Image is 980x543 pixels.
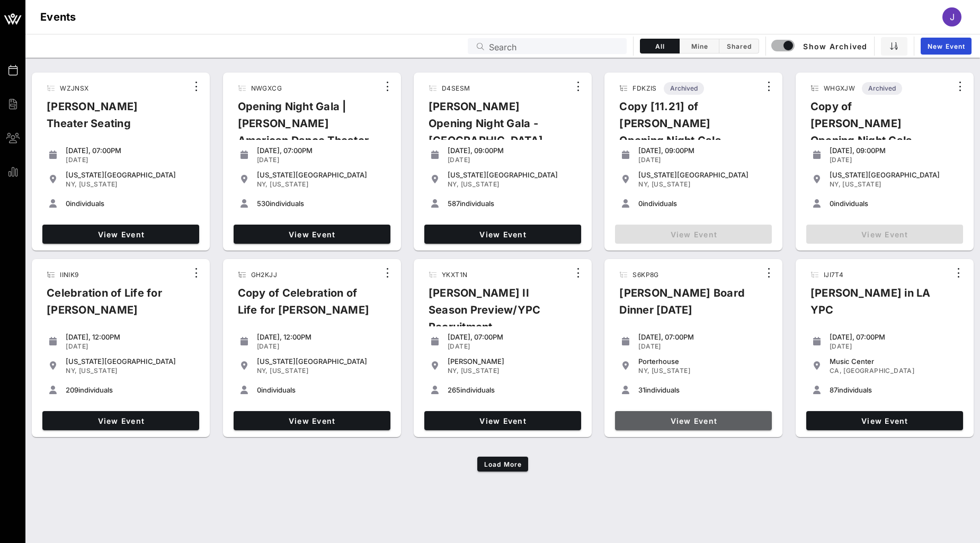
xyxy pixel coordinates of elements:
[830,386,959,394] div: individuals
[42,411,199,430] a: View Event
[66,180,77,188] span: NY,
[461,180,500,188] span: [US_STATE]
[638,386,768,394] div: individuals
[424,411,581,430] a: View Event
[615,411,772,430] a: View Event
[66,342,195,351] div: [DATE]
[257,146,386,155] div: [DATE], 07:00PM
[257,357,386,366] div: [US_STATE][GEOGRAPHIC_DATA]
[638,156,768,164] div: [DATE]
[611,98,760,174] div: Copy [11.21] of [PERSON_NAME] Opening Night Gala - [GEOGRAPHIC_DATA]
[830,171,959,179] div: [US_STATE][GEOGRAPHIC_DATA]
[638,367,649,375] span: NY,
[257,171,386,179] div: [US_STATE][GEOGRAPHIC_DATA]
[773,40,867,52] span: Show Archived
[38,98,188,140] div: [PERSON_NAME] Theater Seating
[448,357,577,366] div: [PERSON_NAME]
[638,386,645,394] span: 31
[234,225,390,244] a: View Event
[257,180,268,188] span: NY,
[830,199,959,208] div: individuals
[257,367,268,375] span: NY,
[611,284,760,327] div: [PERSON_NAME] Board Dinner [DATE]
[830,156,959,164] div: [DATE]
[830,146,959,155] div: [DATE], 09:00PM
[638,146,768,155] div: [DATE], 09:00PM
[66,357,195,366] div: [US_STATE][GEOGRAPHIC_DATA]
[484,460,522,468] span: Load More
[686,42,712,50] span: Mine
[66,146,195,155] div: [DATE], 07:00PM
[257,199,270,208] span: 530
[640,39,680,54] button: All
[66,333,195,341] div: [DATE], 12:00PM
[66,386,78,394] span: 209
[448,386,577,394] div: individuals
[270,367,308,375] span: [US_STATE]
[251,271,277,279] span: GH2KJJ
[830,386,838,394] span: 87
[477,457,529,471] button: Load More
[424,225,581,244] a: View Event
[448,386,460,394] span: 265
[442,84,470,92] span: D4SESM
[830,333,959,341] div: [DATE], 07:00PM
[79,367,118,375] span: [US_STATE]
[830,367,842,375] span: CA,
[824,271,843,279] span: IJI7T4
[638,180,649,188] span: NY,
[638,199,643,208] span: 0
[257,199,386,208] div: individuals
[442,271,467,279] span: YKXT1N
[842,180,881,188] span: [US_STATE]
[830,357,959,366] div: Music Center
[40,8,76,25] h1: Events
[257,386,261,394] span: 0
[868,82,896,95] span: Archived
[810,416,959,425] span: View Event
[238,230,386,239] span: View Event
[234,411,390,430] a: View Event
[448,367,459,375] span: NY,
[429,230,577,239] span: View Event
[66,156,195,164] div: [DATE]
[802,98,951,174] div: Copy of [PERSON_NAME] Opening Night Gala - Ziegfeld
[830,199,834,208] span: 0
[806,411,963,430] a: View Event
[950,12,955,22] span: J
[719,39,759,54] button: Shared
[448,199,577,208] div: individuals
[448,146,577,155] div: [DATE], 09:00PM
[647,42,673,50] span: All
[942,7,961,26] div: J
[42,225,199,244] a: View Event
[619,416,768,425] span: View Event
[66,199,70,208] span: 0
[270,180,308,188] span: [US_STATE]
[638,171,768,179] div: [US_STATE][GEOGRAPHIC_DATA]
[632,84,656,92] span: FDKZIS
[79,180,118,188] span: [US_STATE]
[652,180,690,188] span: [US_STATE]
[448,342,577,351] div: [DATE]
[66,386,195,394] div: individuals
[726,42,752,50] span: Shared
[66,171,195,179] div: [US_STATE][GEOGRAPHIC_DATA]
[448,180,459,188] span: NY,
[448,199,460,208] span: 587
[238,416,386,425] span: View Event
[420,284,569,344] div: [PERSON_NAME] II Season Preview/YPC Recruitment
[60,271,78,279] span: IINIK9
[229,98,379,157] div: Opening Night Gala | [PERSON_NAME] American Dance Theater
[638,357,768,366] div: Porterhouse
[257,333,386,341] div: [DATE], 12:00PM
[830,180,841,188] span: NY,
[257,342,386,351] div: [DATE]
[638,199,768,208] div: individuals
[66,199,195,208] div: individuals
[66,367,77,375] span: NY,
[638,342,768,351] div: [DATE]
[60,84,88,92] span: WZJNSX
[429,416,577,425] span: View Event
[652,367,690,375] span: [US_STATE]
